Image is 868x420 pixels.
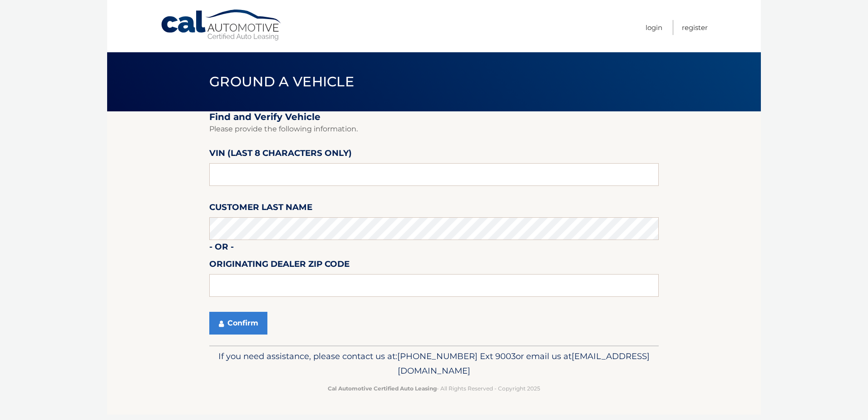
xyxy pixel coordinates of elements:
p: Please provide the following information. [209,123,659,135]
label: - or - [209,240,234,257]
h2: Find and Verify Vehicle [209,111,659,123]
p: If you need assistance, please contact us at: or email us at [215,349,653,378]
p: - All Rights Reserved - Copyright 2025 [215,384,653,393]
strong: Cal Automotive Certified Auto Leasing [328,385,437,392]
a: Register [682,20,708,35]
label: Originating Dealer Zip Code [209,257,350,274]
a: Login [646,20,662,35]
label: Customer Last Name [209,200,312,217]
span: Ground a Vehicle [209,73,354,90]
a: Cal Automotive [160,9,283,41]
label: VIN (last 8 characters only) [209,146,352,163]
button: Confirm [209,312,267,335]
span: [PHONE_NUMBER] Ext 9003 [397,351,516,361]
